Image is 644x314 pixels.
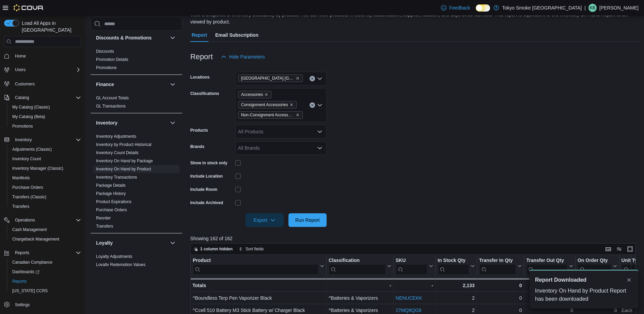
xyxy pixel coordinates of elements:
[238,111,303,119] span: Non-Consignment Accessories
[10,277,81,285] span: Reports
[241,112,294,118] span: Non-Consignment Accessories
[96,134,136,139] span: Inventory Adjustments
[15,137,32,143] span: Inventory
[96,254,132,259] span: Loyalty Adjustments
[438,258,475,275] button: In Stock Qty
[12,279,27,284] span: Reports
[19,20,81,33] span: Load All Apps in [GEOGRAPHIC_DATA]
[190,11,637,26] div: View a snapshot of inventory availability by product. You can view products in stock by classific...
[10,202,32,211] a: Transfers
[10,183,46,192] a: Purchase Orders
[615,245,623,253] button: Display options
[238,75,303,82] span: Ottawa Wellington
[10,113,48,121] a: My Catalog (Beta)
[96,142,152,147] span: Inventory by Product Historical
[7,121,84,131] button: Promotions
[246,213,284,227] button: Export
[7,164,84,173] button: Inventory Manager (Classic)
[15,95,29,100] span: Catalog
[96,166,151,172] span: Inventory On Hand by Product
[438,1,473,15] a: Feedback
[91,252,182,271] div: Loyalty
[329,258,386,264] div: Classification
[96,239,113,246] h3: Loyalty
[1,135,84,145] button: Inventory
[479,294,522,302] div: 0
[96,142,152,147] a: Inventory by Product Historical
[190,128,208,133] label: Products
[96,49,114,54] a: Discounts
[10,103,81,111] span: My Catalog (Classic)
[396,258,433,275] button: SKU
[479,258,516,264] div: Transfer In Qty
[246,246,264,252] span: Sort fields
[10,145,81,153] span: Adjustments (Classic)
[190,173,223,179] label: Include Location
[96,207,127,213] span: Purchase Orders
[12,249,32,257] button: Reports
[438,281,475,290] div: 2,133
[396,308,421,313] a: 27MQ8QG8
[7,267,84,277] a: Dashboards
[96,199,131,204] a: Product Expirations
[96,208,127,212] a: Purchase Orders
[10,268,81,276] span: Dashboards
[295,217,320,224] span: Run Report
[190,91,219,96] label: Classifications
[625,276,633,284] button: Dismiss toast
[15,67,26,72] span: Users
[12,136,81,144] span: Inventory
[12,94,32,102] button: Catalog
[96,150,139,155] span: Inventory Count Details
[96,95,129,101] span: GL Account Totals
[96,239,167,246] button: Loyalty
[578,258,612,275] div: On Order Qty
[438,258,469,275] div: In Stock Qty
[12,52,81,60] span: Home
[96,191,126,196] a: Package History
[96,191,126,196] span: Package History
[96,81,114,88] h3: Finance
[193,294,324,302] div: ^Boundless Terp Pen Vaporizer Black
[12,260,52,265] span: Canadian Compliance
[10,268,42,276] a: Dashboards
[7,202,84,211] button: Transfers
[10,174,81,182] span: Manifests
[96,96,129,100] a: GL Account Totals
[12,156,41,162] span: Inventory Count
[10,183,81,192] span: Purchase Orders
[10,226,81,234] span: Cash Management
[12,300,81,309] span: Settings
[10,235,81,243] span: Chargeback Management
[96,57,128,62] a: Promotion Details
[12,288,48,294] span: [US_STATE] CCRS
[96,134,136,139] a: Inventory Adjustments
[317,102,323,108] button: Open list of options
[15,302,30,308] span: Settings
[396,258,428,275] div: SKU URL
[169,239,177,247] button: Loyalty
[329,281,391,290] div: -
[10,287,81,295] span: Washington CCRS
[12,94,81,102] span: Catalog
[96,57,128,62] span: Promotion Details
[96,34,167,41] button: Discounts & Promotions
[7,286,84,296] button: [US_STATE] CCRS
[7,154,84,164] button: Inventory Count
[241,75,294,82] span: [GEOGRAPHIC_DATA] [GEOGRAPHIC_DATA]
[296,76,300,80] button: Remove Ottawa Wellington from selection in this group
[502,4,582,12] p: Tokyo Smoke [GEOGRAPHIC_DATA]
[14,4,44,11] img: Cova
[7,173,84,183] button: Manifests
[526,258,567,264] div: Transfer Out Qty
[15,53,26,59] span: Home
[96,119,167,126] button: Inventory
[12,204,29,209] span: Transfers
[96,167,151,171] a: Inventory On Hand by Product
[12,66,81,74] span: Users
[96,224,113,229] a: Transfers
[12,52,29,60] a: Home
[96,262,145,267] a: Loyalty Redemption Values
[96,183,126,188] span: Package Details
